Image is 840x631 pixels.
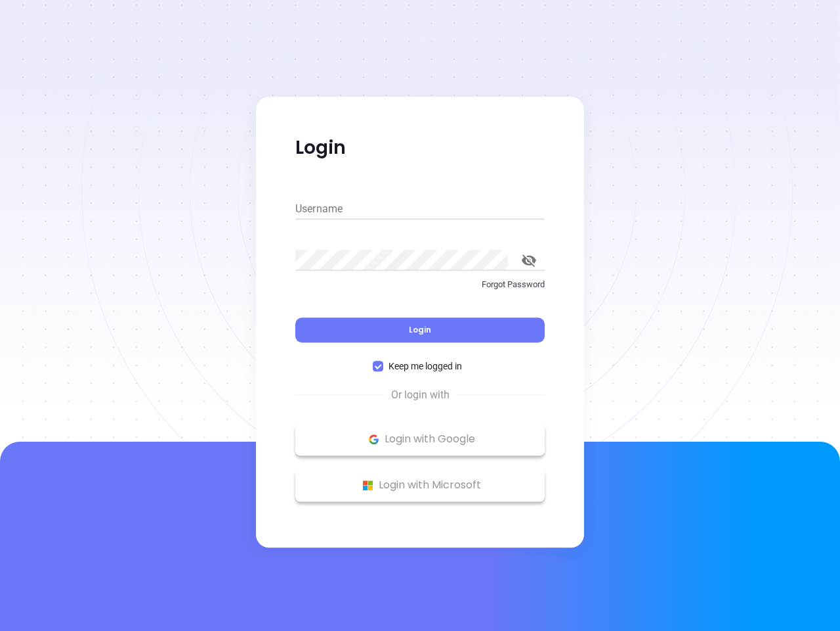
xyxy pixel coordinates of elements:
button: Microsoft Logo Login with Microsoft [295,469,545,502]
p: Login with Microsoft [302,475,538,495]
img: Google Logo [366,431,382,448]
span: Keep me logged in [383,359,467,373]
span: Or login with [385,387,456,403]
button: toggle password visibility [513,245,545,276]
img: Microsoft Logo [360,477,376,494]
p: Login [295,136,545,160]
button: Login [295,317,545,342]
p: Forgot Password [295,278,545,291]
span: Login [409,324,431,335]
button: Google Logo Login with Google [295,423,545,456]
a: Forgot Password [295,278,545,302]
p: Login with Google [302,429,538,449]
